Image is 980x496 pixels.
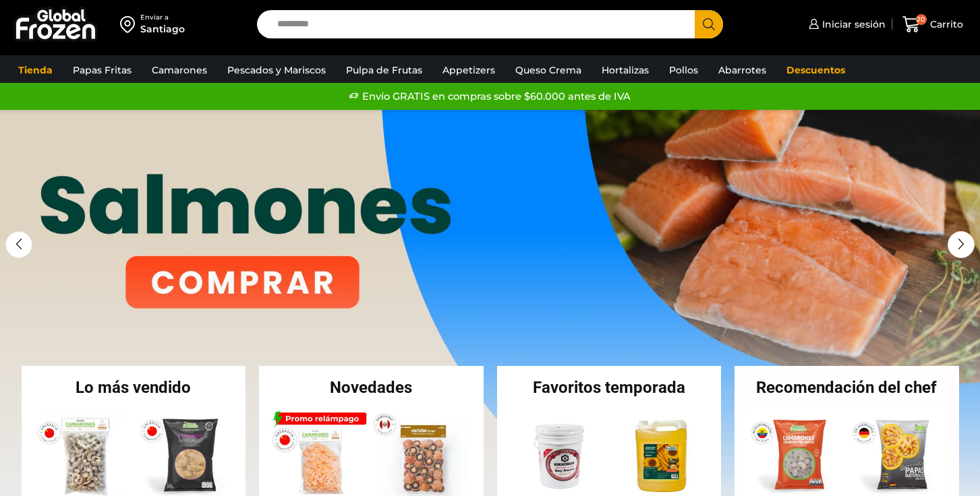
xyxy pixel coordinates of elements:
a: Abarrotes [712,57,773,83]
a: Descuentos [780,57,852,83]
div: Enviar a [140,13,185,22]
a: 20 Carrito [899,9,967,40]
div: Santiago [140,22,185,36]
a: Pescados y Mariscos [221,57,333,83]
h2: Lo más vendido [22,379,246,396]
img: address-field-icon.svg [120,13,140,36]
h2: Recomendación del chef [734,379,959,396]
span: Iniciar sesión [819,18,886,31]
a: Camarones [145,57,214,83]
button: Search button [695,10,723,38]
a: Iniciar sesión [805,11,886,38]
a: Pollos [662,57,705,83]
h2: Favoritos temporada [497,379,722,396]
a: Pulpa de Frutas [339,57,429,83]
a: Tienda [11,57,59,83]
h2: Novedades [259,379,484,396]
a: Hortalizas [595,57,656,83]
span: 20 [916,14,927,25]
a: Appetizers [436,57,502,83]
span: Carrito [927,18,963,31]
a: Papas Fritas [66,57,138,83]
a: Queso Crema [509,57,588,83]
